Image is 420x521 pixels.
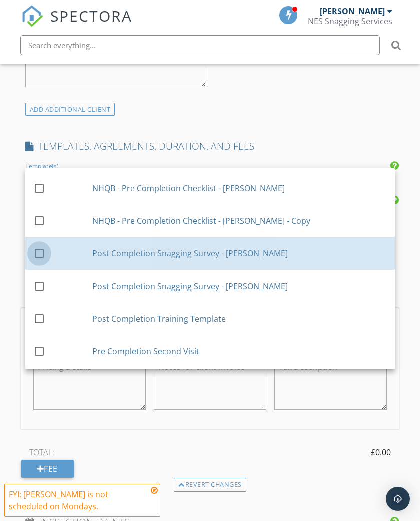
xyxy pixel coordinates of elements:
h4: TEMPLATES, AGREEMENTS, DURATION, AND FEES [25,140,395,153]
div: Revert changes [174,478,246,492]
div: Pre Completion Second Visit [92,345,387,357]
div: [PERSON_NAME] [320,6,385,16]
div: Post Completion Training Template [92,312,387,324]
span: £0.00 [371,446,391,458]
div: ADD ADDITIONAL client [25,103,115,116]
span: TOTAL: [29,446,54,458]
div: Post Completion Snagging Survey - [PERSON_NAME] [92,280,387,292]
input: Search everything... [20,35,380,55]
div: Open Intercom Messenger [386,487,410,511]
div: Post Completion Snagging Survey - [PERSON_NAME] [92,247,387,259]
div: NES Snagging Services [308,16,392,26]
img: The Best Home Inspection Software - Spectora [21,5,43,27]
a: SPECTORA [21,14,132,35]
span: SPECTORA [50,5,132,26]
div: Fee [21,460,74,478]
div: FYI: [PERSON_NAME] is not scheduled on Mondays. [9,488,148,512]
div: NHQB - Pre Completion Checklist - [PERSON_NAME] [92,182,387,194]
div: NHQB - Pre Completion Checklist - [PERSON_NAME] - Copy [92,214,387,226]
